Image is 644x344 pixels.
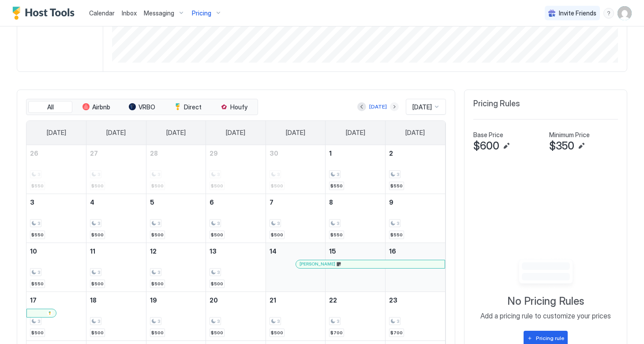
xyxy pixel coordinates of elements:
[26,145,86,161] a: April 26, 2026
[206,243,266,259] a: May 13, 2026
[211,281,223,287] span: $500
[271,330,283,336] span: $500
[139,103,155,111] span: VRBO
[386,292,445,308] a: May 23, 2026
[122,9,137,17] span: Inbox
[26,194,86,243] td: May 3, 2026
[277,121,314,145] a: Thursday
[385,292,445,340] td: May 23, 2026
[266,194,326,243] td: May 7, 2026
[266,194,326,210] a: May 7, 2026
[211,232,223,238] span: $500
[270,150,278,157] span: 30
[337,121,374,145] a: Friday
[86,292,146,308] a: May 18, 2026
[390,183,403,189] span: $550
[603,8,614,19] div: menu
[206,145,266,194] td: April 29, 2026
[120,101,164,113] button: VRBO
[28,101,72,113] button: All
[385,243,445,292] td: May 16, 2026
[206,292,266,340] td: May 20, 2026
[97,269,100,275] span: 3
[150,296,157,304] span: 19
[210,198,214,206] span: 6
[150,150,158,157] span: 28
[97,318,100,324] span: 3
[266,243,326,292] td: May 14, 2026
[184,103,202,111] span: Direct
[26,145,86,194] td: April 26, 2026
[326,292,385,308] a: May 22, 2026
[210,150,218,157] span: 29
[277,221,280,226] span: 3
[549,131,590,139] span: Minimum Price
[91,330,104,336] span: $500
[385,145,445,194] td: May 2, 2026
[473,99,520,109] span: Pricing Rules
[86,292,146,340] td: May 18, 2026
[26,292,86,308] a: May 17, 2026
[266,145,326,161] a: April 30, 2026
[86,194,146,210] a: May 4, 2026
[300,261,441,267] div: [PERSON_NAME]
[266,292,326,308] a: May 21, 2026
[326,145,385,161] a: May 1, 2026
[473,131,503,139] span: Base Price
[31,330,44,336] span: $500
[97,221,100,226] span: 3
[230,103,247,111] span: Houfy
[122,8,137,18] a: Inbox
[146,243,206,259] a: May 12, 2026
[337,318,339,324] span: 3
[357,102,366,111] button: Previous month
[106,129,126,137] span: [DATE]
[144,9,174,17] span: Messaging
[157,121,195,145] a: Tuesday
[330,232,343,238] span: $550
[157,318,160,324] span: 3
[210,247,217,255] span: 13
[12,7,79,20] div: Host Tools Logo
[91,281,104,287] span: $500
[217,221,220,226] span: 3
[26,243,86,292] td: May 10, 2026
[47,129,66,137] span: [DATE]
[211,330,223,336] span: $500
[390,232,403,238] span: $550
[166,129,186,137] span: [DATE]
[397,221,399,226] span: 3
[37,221,40,226] span: 3
[226,129,245,137] span: [DATE]
[326,194,386,243] td: May 8, 2026
[397,172,399,177] span: 3
[286,129,305,137] span: [DATE]
[508,257,584,291] div: Empty image
[151,281,164,287] span: $500
[86,145,146,194] td: April 27, 2026
[74,101,118,113] button: Airbnb
[89,8,115,18] a: Calendar
[330,183,343,189] span: $550
[217,269,220,275] span: 3
[266,292,326,340] td: May 21, 2026
[150,198,154,206] span: 5
[389,198,393,206] span: 9
[90,296,97,304] span: 18
[9,314,30,335] iframe: Intercom live chat
[146,145,206,161] a: April 28, 2026
[31,232,44,238] span: $550
[212,101,256,113] button: Houfy
[277,318,280,324] span: 3
[386,243,445,259] a: May 16, 2026
[86,243,146,259] a: May 11, 2026
[30,150,38,157] span: 26
[618,6,632,20] div: User profile
[389,150,393,157] span: 2
[326,243,385,259] a: May 15, 2026
[270,296,276,304] span: 21
[206,194,266,243] td: May 6, 2026
[26,243,86,259] a: May 10, 2026
[266,145,326,194] td: April 30, 2026
[536,334,564,342] div: Pricing rule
